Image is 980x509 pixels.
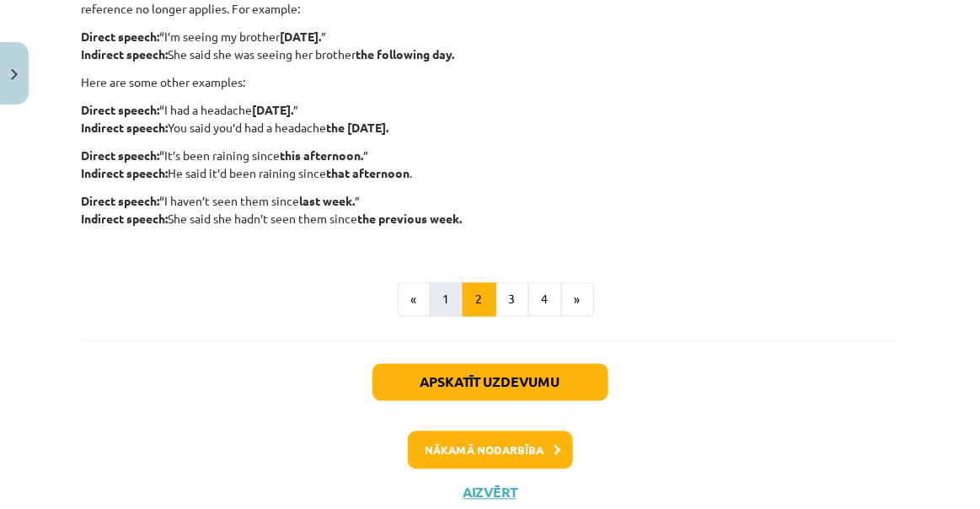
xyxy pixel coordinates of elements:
p: “I had a headache ” You said you’d had a headache [81,101,899,137]
strong: [DATE]. [280,29,321,44]
strong: Indirect speech: [81,165,168,180]
p: “I’m seeing my brother ” She said she was seeing her brother [81,28,899,63]
strong: last week. [299,193,355,208]
strong: the following day. [356,46,454,62]
strong: Indirect speech: [81,46,168,62]
p: “It’s been raining since ” He said it’d been raining since . [81,147,899,182]
button: Apskatīt uzdevumu [372,364,608,401]
strong: Indirect speech: [81,120,168,135]
p: Here are some other examples: [81,73,899,91]
strong: this afternoon. [280,147,363,163]
strong: [DATE]. [252,102,293,117]
button: « [398,283,431,317]
nav: Page navigation example [81,283,899,317]
strong: Direct speech: [81,193,159,208]
strong: Indirect speech: [81,211,168,226]
p: “I haven’t seen them since ” She said she hadn’t seen them since [81,192,899,245]
strong: the previous week. [357,211,462,226]
button: 2 [463,283,496,317]
strong: Direct speech: [81,29,159,44]
button: » [561,283,594,317]
button: 1 [430,283,463,317]
strong: Direct speech: [81,147,159,163]
strong: Direct speech: [81,102,159,117]
button: 3 [495,283,529,317]
strong: that afternoon [326,165,410,180]
img: icon-close-lesson-0947bae3869378f0d4975bcd49f059093ad1ed9edebbc8119c70593378902aed.svg [11,69,18,80]
button: 4 [528,283,562,317]
button: Nākamā nodarbība [408,431,573,470]
strong: the [DATE]. [326,120,388,135]
button: Aizvērt [458,485,522,501]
